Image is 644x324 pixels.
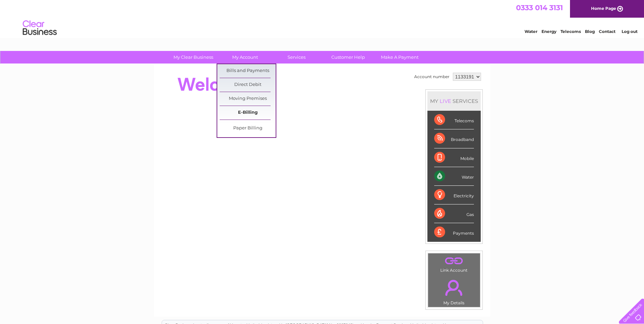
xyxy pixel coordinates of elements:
[412,71,451,83] td: Account number
[428,274,480,307] td: My Details
[585,29,595,34] a: Blog
[622,29,638,34] a: Log out
[438,98,453,104] div: LIVE
[372,51,428,64] a: Make A Payment
[220,78,276,92] a: Direct Debit
[220,92,276,106] a: Moving Premises
[560,29,581,34] a: Telecoms
[434,167,474,186] div: Water
[165,51,221,64] a: My Clear Business
[428,253,480,274] td: Link Account
[430,255,478,267] a: .
[434,148,474,167] div: Mobile
[320,51,376,64] a: Customer Help
[162,4,483,33] div: Clear Business is a trading name of Verastar Limited (registered in [GEOGRAPHIC_DATA] No. 3667643...
[525,29,537,34] a: Water
[430,276,478,300] a: .
[434,129,474,148] div: Broadband
[220,106,276,120] a: E-Billing
[516,3,563,12] a: 0333 014 3131
[599,29,615,34] a: Contact
[541,29,556,34] a: Energy
[427,91,481,111] div: MY SERVICES
[434,111,474,129] div: Telecoms
[434,204,474,223] div: Gas
[220,64,276,78] a: Bills and Payments
[22,18,57,38] img: logo.png
[434,186,474,204] div: Electricity
[269,51,325,64] a: Services
[220,122,276,135] a: Paper Billing
[217,51,273,64] a: My Account
[434,223,474,241] div: Payments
